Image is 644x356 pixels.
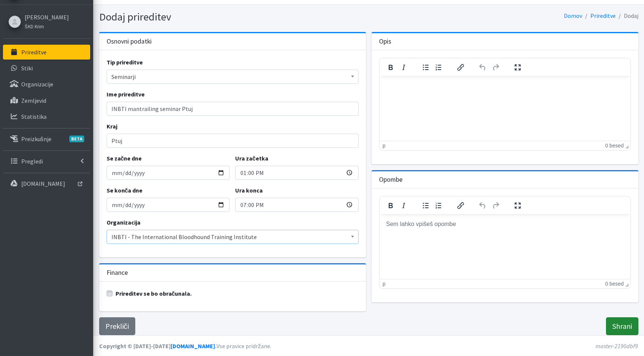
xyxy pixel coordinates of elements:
button: Čez cel zaslon [511,200,524,211]
p: Prireditve [21,48,47,56]
button: Krepko [384,200,397,211]
a: Stiki [3,61,90,76]
a: Statistika [3,109,90,124]
button: Ponovno uveljavi [489,62,502,73]
button: 0 besed [605,143,624,149]
strong: Copyright © [DATE]-[DATE] . [99,342,217,350]
label: Se konča dne [107,186,143,195]
span: BETA [69,136,84,142]
button: Krepko [384,62,397,73]
label: Se začne dne [107,154,142,163]
div: Press the Up and Down arrow keys to resize the editor. [625,280,629,287]
label: Ime prireditve [107,90,145,99]
body: Rich Text Area [6,6,244,14]
li: Dodaj [616,10,638,21]
input: Shrani [606,317,638,335]
button: Označen seznam [419,200,432,211]
button: Razveljavi [476,62,489,73]
p: Stiki [21,64,33,72]
h3: Osnovni podatki [107,38,152,45]
span: Seminarji [107,70,359,84]
div: p [383,281,386,287]
span: INBTI - The International Bloodhound Training Institute [107,230,359,244]
p: Zemljevid [21,97,46,104]
a: ŠKD Krim [25,22,69,31]
a: Prireditve [3,45,90,60]
button: Ponovno uveljavi [489,200,502,211]
button: Oštevilčen seznam [432,200,445,211]
p: Statistika [21,113,47,120]
a: Prireditve [590,12,616,19]
p: Organizacije [21,80,53,88]
h3: Opis [379,38,391,45]
button: Vstavi/uredi povezavo [454,62,467,73]
h3: Finance [107,269,128,277]
label: Organizacija [107,218,141,227]
button: Poševno [397,62,410,73]
h3: Opombe [379,176,402,184]
a: PreizkušnjeBETA [3,131,90,146]
input: Ime prireditve [107,102,359,116]
h1: Dodaj prireditev [99,10,366,23]
a: [PERSON_NAME] [25,13,69,22]
button: Razveljavi [476,200,489,211]
label: Kraj [107,122,117,131]
button: Označen seznam [419,62,432,73]
button: Poševno [397,200,410,211]
a: [DOMAIN_NAME] [3,176,90,191]
a: Pregledi [3,154,90,169]
a: Zemljevid [3,93,90,108]
em: master-2190dbf9 [596,342,638,350]
p: Pregledi [21,158,43,165]
span: Seminarji [111,71,354,82]
div: Press the Up and Down arrow keys to resize the editor. [625,142,629,149]
p: [DOMAIN_NAME] [21,180,65,187]
button: Oštevilčen seznam [432,62,445,73]
button: Vstavi/uredi povezavo [454,200,467,211]
a: Prekliči [99,317,135,335]
p: Preizkušnje [21,135,51,143]
span: INBTI - The International Bloodhound Training Institute [111,232,354,242]
label: Ura konca [235,186,263,195]
label: Prireditev se bo obračunala. [116,289,192,298]
button: Čez cel zaslon [511,62,524,73]
a: [DOMAIN_NAME] [171,342,215,350]
input: Kraj [107,134,359,148]
a: Organizacije [3,77,90,92]
label: Tip prireditve [107,58,143,67]
div: p [383,143,386,149]
label: Ura začetka [235,154,268,163]
button: 0 besed [605,281,624,287]
small: ŠKD Krim [25,23,44,29]
a: Domov [564,12,582,19]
